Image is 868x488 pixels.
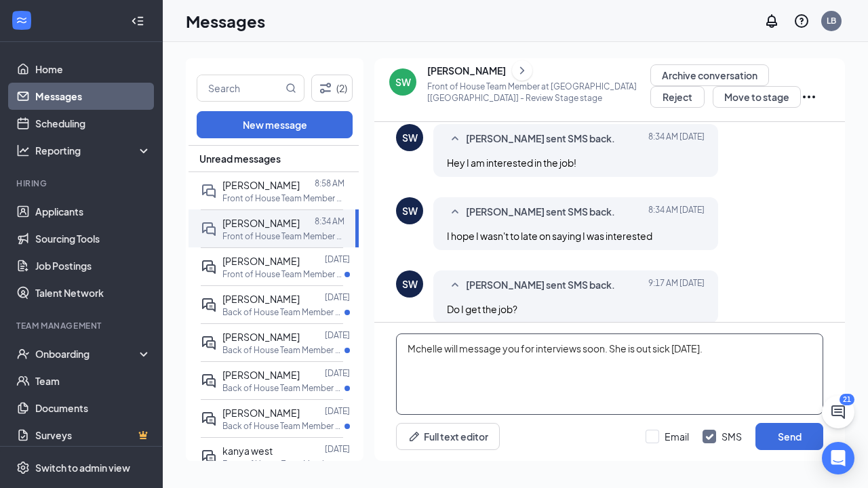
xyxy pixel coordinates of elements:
p: Front of House Team Member at [GEOGRAPHIC_DATA] [[GEOGRAPHIC_DATA]] [222,458,344,470]
button: Reject [650,86,705,108]
svg: Collapse [131,14,144,28]
textarea: Mchelle will message you for interviews soon. She is out sick [DATE]. [396,333,823,415]
p: Back of House Team Member at [GEOGRAPHIC_DATA] [[GEOGRAPHIC_DATA]] [222,382,344,394]
span: [PERSON_NAME] [222,255,300,267]
div: Switch to admin view [35,461,130,474]
span: [PERSON_NAME] sent SMS back. [466,277,615,293]
svg: Analysis [16,144,30,157]
div: SW [395,75,411,89]
span: [PERSON_NAME] [222,293,300,305]
div: Onboarding [35,347,140,361]
div: Team Management [16,320,149,331]
svg: ActiveDoubleChat [201,373,217,389]
div: Hiring [16,178,149,189]
p: Back of House Team Member at [GEOGRAPHIC_DATA] [[GEOGRAPHIC_DATA]] [222,344,344,356]
div: LB [827,15,836,26]
button: Archive conversation [650,64,769,86]
div: 21 [840,394,854,405]
svg: Filter [317,80,334,96]
span: [DATE] 8:34 AM [648,204,705,220]
p: Back of House Team Member at [GEOGRAPHIC_DATA] [[GEOGRAPHIC_DATA]] [222,306,344,318]
svg: ActiveDoubleChat [201,297,217,313]
span: [PERSON_NAME] sent SMS back. [466,131,615,147]
span: [PERSON_NAME] [222,179,300,191]
a: SurveysCrown [35,422,151,449]
a: Talent Network [35,279,151,306]
button: Full text editorPen [396,423,500,450]
p: [DATE] [325,367,350,379]
svg: Notifications [764,13,780,29]
p: 8:58 AM [315,178,344,189]
span: [PERSON_NAME] [222,407,300,419]
p: [DATE] [325,291,350,303]
svg: ActiveDoubleChat [201,449,217,465]
div: SW [402,204,418,218]
p: [DATE] [325,405,350,417]
span: [DATE] 8:34 AM [648,131,705,147]
div: SW [402,277,418,291]
div: [PERSON_NAME] [427,64,506,77]
span: Do I get the job? [447,303,517,315]
a: Scheduling [35,110,151,137]
button: Filter (2) [311,75,353,102]
span: [PERSON_NAME] [222,217,300,229]
p: Front of House Team Member at [GEOGRAPHIC_DATA] [[GEOGRAPHIC_DATA]] [222,230,344,242]
svg: WorkstreamLogo [15,14,28,27]
span: [DATE] 9:17 AM [648,277,705,293]
p: [DATE] [325,253,350,265]
svg: MagnifyingGlass [285,83,296,94]
svg: DoubleChat [201,221,217,237]
span: [PERSON_NAME] sent SMS back. [466,204,615,220]
a: Home [35,56,151,83]
p: Front of House Team Member at [GEOGRAPHIC_DATA] [[GEOGRAPHIC_DATA]] [222,268,344,280]
span: [PERSON_NAME] [222,331,300,343]
a: Sourcing Tools [35,225,151,252]
p: Back of House Team Member at [GEOGRAPHIC_DATA] [[GEOGRAPHIC_DATA]] [222,420,344,432]
a: Team [35,367,151,394]
button: New message [197,111,353,138]
a: Applicants [35,198,151,225]
span: Unread messages [199,152,281,165]
svg: SmallChevronUp [447,277,463,293]
svg: ActiveDoubleChat [201,411,217,427]
input: Search [197,75,283,101]
p: 8:34 AM [315,216,344,227]
p: Front of House Team Member at [GEOGRAPHIC_DATA] [[GEOGRAPHIC_DATA]] [222,192,344,204]
svg: Settings [16,461,30,474]
svg: ChatActive [830,404,846,420]
h1: Messages [186,9,265,33]
div: Reporting [35,144,152,157]
div: SW [402,131,418,144]
p: [DATE] [325,329,350,341]
button: Send [755,423,823,450]
svg: UserCheck [16,347,30,361]
a: Messages [35,83,151,110]
span: [PERSON_NAME] [222,369,300,381]
svg: QuestionInfo [793,13,810,29]
svg: SmallChevronUp [447,131,463,147]
svg: ChevronRight [515,62,529,79]
svg: ActiveDoubleChat [201,335,217,351]
p: Front of House Team Member at [GEOGRAPHIC_DATA] [[GEOGRAPHIC_DATA]] - Review Stage stage [427,81,650,104]
button: ChevronRight [512,60,532,81]
svg: Pen [408,430,421,443]
span: kanya west [222,445,273,457]
button: Move to stage [713,86,801,108]
svg: Ellipses [801,89,817,105]
a: Job Postings [35,252,151,279]
p: [DATE] [325,443,350,455]
span: Hey I am interested in the job! [447,157,576,169]
a: Documents [35,394,151,422]
span: I hope I wasn't to late on saying I was interested [447,230,652,242]
svg: DoubleChat [201,183,217,199]
button: ChatActive [822,396,854,428]
svg: SmallChevronUp [447,204,463,220]
svg: ActiveDoubleChat [201,259,217,275]
div: Open Intercom Messenger [822,442,854,474]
